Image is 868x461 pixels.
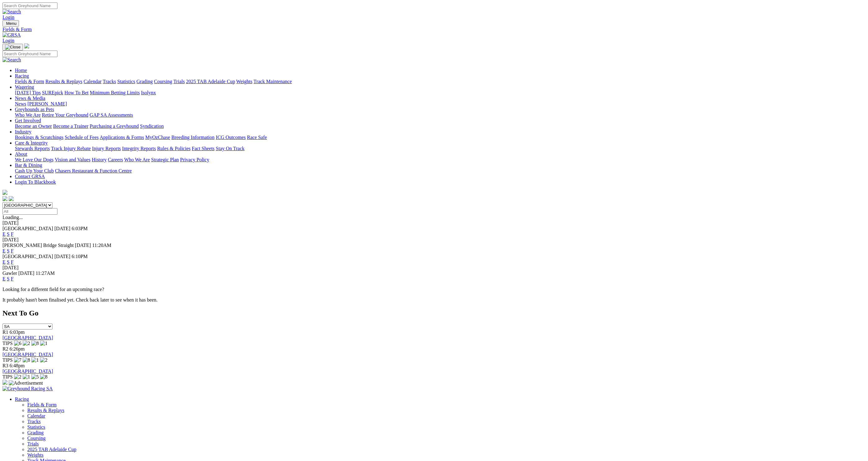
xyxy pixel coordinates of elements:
a: F [11,248,14,253]
a: Cash Up Your Club [15,168,54,173]
span: 11:27AM [36,271,55,276]
a: Integrity Reports [122,146,156,151]
a: Calendar [27,413,45,418]
a: Statistics [117,79,135,84]
div: Industry [15,135,866,140]
a: Breeding Information [171,135,215,140]
a: Race Safe [247,135,267,140]
a: Tracks [27,419,41,424]
span: TIPS [2,341,13,346]
a: Applications & Forms [100,135,144,140]
img: 8 [23,357,30,363]
img: Close [5,45,20,50]
a: Grading [137,79,153,84]
a: S [7,248,10,253]
a: F [11,259,14,265]
img: 8 [31,341,39,346]
a: Login To Blackbook [15,179,56,185]
a: Get Involved [15,118,41,123]
a: How To Bet [65,90,89,95]
span: 6:48pm [10,363,25,368]
a: Care & Integrity [15,140,48,145]
a: F [11,276,14,281]
a: S [7,231,10,237]
a: Login [2,15,14,20]
span: 6:10PM [72,254,88,259]
a: Bookings & Scratchings [15,135,63,140]
a: S [7,276,10,281]
a: Racing [15,73,29,78]
span: R1 [2,329,8,335]
input: Search [2,2,57,9]
img: Search [2,9,21,15]
a: Careers [108,157,123,162]
img: 8 [40,374,47,380]
a: News [15,101,26,106]
a: Results & Replays [45,79,82,84]
a: Login [2,38,14,43]
a: News & Media [15,96,45,101]
div: About [15,157,866,163]
a: Isolynx [141,90,156,95]
div: [DATE] [2,220,866,226]
img: 5 [31,374,39,380]
span: [PERSON_NAME] Bridge Straight [2,243,74,248]
a: S [7,259,10,265]
img: 2 [40,357,47,363]
a: Greyhounds as Pets [15,107,54,112]
a: Rules & Policies [157,146,191,151]
span: Menu [6,21,16,26]
a: Schedule of Fees [65,135,98,140]
div: [DATE] [2,265,866,271]
a: Stewards Reports [15,146,50,151]
a: [GEOGRAPHIC_DATA] [2,352,53,357]
span: [DATE] [54,226,70,231]
a: E [2,231,6,237]
a: Coursing [154,79,172,84]
p: Looking for a different field for an upcoming race? [2,287,866,292]
a: Stay On Track [216,146,244,151]
div: Get Involved [15,123,866,129]
span: 6:26pm [10,346,25,351]
div: Greyhounds as Pets [15,112,866,118]
span: [DATE] [75,243,91,248]
a: 2025 TAB Adelaide Cup [186,79,235,84]
span: [DATE] [54,254,70,259]
a: Fact Sheets [192,146,215,151]
a: Track Injury Rebate [51,146,91,151]
div: Bar & Dining [15,168,866,174]
a: GAP SA Assessments [90,112,133,118]
div: [DATE] [2,237,866,243]
a: Fields & Form [27,402,57,407]
input: Search [2,51,57,57]
a: Who We Are [124,157,150,162]
div: Racing [15,79,866,84]
a: Privacy Policy [180,157,209,162]
a: ICG Outcomes [216,135,246,140]
input: Select date [2,208,57,215]
a: Industry [15,129,31,134]
a: Syndication [140,123,164,129]
a: Trials [27,441,39,446]
span: TIPS [2,357,13,363]
span: Loading... [2,215,23,220]
img: 1 [23,374,30,380]
a: Calendar [84,79,102,84]
a: Injury Reports [92,146,121,151]
a: Track Maintenance [254,79,292,84]
a: Statistics [27,424,45,430]
img: 2 [23,341,30,346]
span: [GEOGRAPHIC_DATA] [2,226,53,231]
span: 6:03pm [10,329,25,335]
a: F [11,231,14,237]
img: Search [2,57,21,63]
a: [GEOGRAPHIC_DATA] [2,335,53,340]
img: 6 [14,341,21,346]
a: Fields & Form [2,27,866,32]
span: 11:20AM [92,243,111,248]
a: Tracks [103,79,116,84]
a: Fields & Form [15,79,44,84]
a: Purchasing a Greyhound [90,123,139,129]
a: E [2,259,6,265]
